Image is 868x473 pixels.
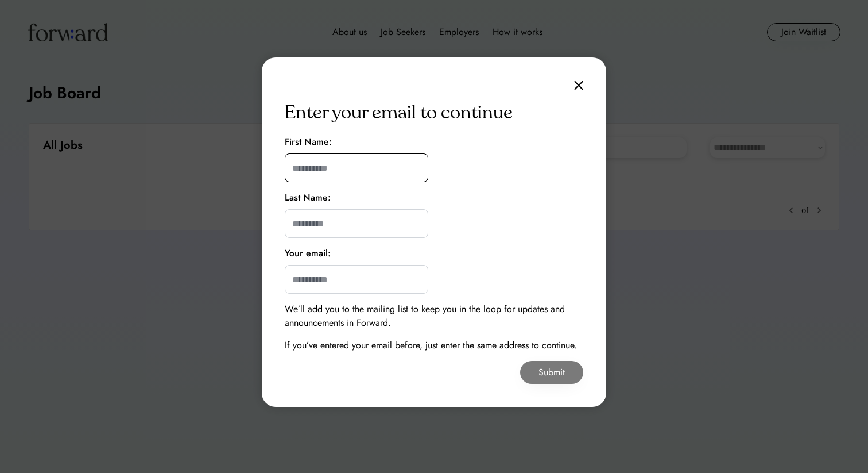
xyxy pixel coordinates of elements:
div: Last Name: [285,191,331,205]
div: Enter your email to continue [285,99,513,126]
button: Submit [520,361,583,384]
div: First Name: [285,135,332,149]
div: We’ll add you to the mailing list to keep you in the loop for updates and announcements in Forward. [285,302,583,330]
div: If you’ve entered your email before, just enter the same address to continue. [285,339,577,352]
div: Your email: [285,247,331,260]
img: close.svg [574,80,583,90]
